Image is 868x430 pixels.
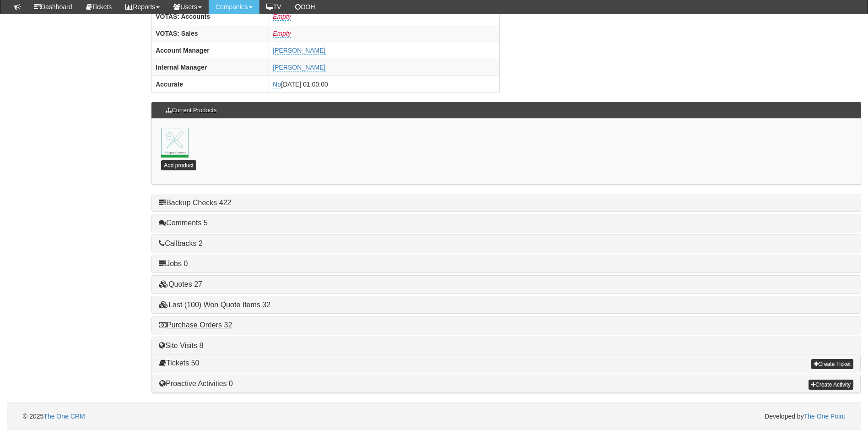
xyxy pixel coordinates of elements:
[809,380,853,390] a: Create Activity
[269,76,499,93] td: [DATE] 01:00:00
[159,321,232,329] a: Purchase Orders 32
[161,128,189,155] img: it-support-contract.png
[804,413,845,420] a: The One Point
[161,128,189,155] a: IT Support Contract<br> 26th Feb 2020 <br> No to date
[152,59,269,76] th: Internal Manager
[273,30,291,38] a: Empty
[159,219,208,227] a: Comments 5
[765,412,845,421] span: Developed by
[161,103,221,118] h3: Current Products
[159,380,233,387] a: Proactive Activities 0
[161,160,196,170] a: Add product
[273,13,291,21] a: Empty
[159,342,203,349] a: Site Visits 8
[23,413,85,420] span: © 2025
[159,239,203,247] a: Callbacks 2
[152,8,269,25] th: VOTAS: Accounts
[159,280,202,288] a: Quotes 27
[159,260,188,267] a: Jobs 0
[811,359,853,369] a: Create Ticket
[273,81,281,88] a: No
[159,301,270,309] a: Last (100) Won Quote Items 32
[152,76,269,93] th: Accurate
[159,199,231,207] a: Backup Checks 422
[152,42,269,59] th: Account Manager
[43,413,85,420] a: The One CRM
[152,25,269,42] th: VOTAS: Sales
[273,64,325,71] a: [PERSON_NAME]
[159,359,199,367] a: Tickets 50
[273,47,325,54] a: [PERSON_NAME]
